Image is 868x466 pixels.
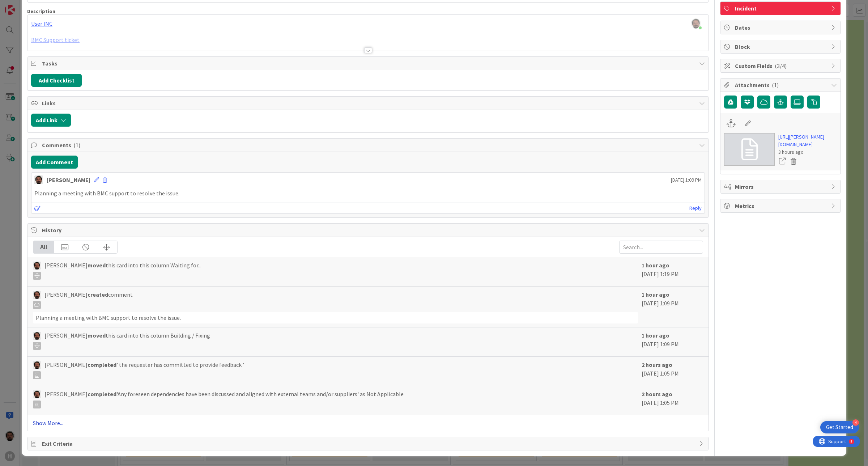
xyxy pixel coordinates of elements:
img: AC [33,291,41,299]
b: 2 hours ago [642,361,672,368]
img: OnCl7LGpK6aSgKCc2ZdSmTqaINaX6qd1.png [691,18,701,29]
input: Search... [619,241,703,254]
span: Comments [42,141,695,149]
span: Tasks [42,59,695,68]
span: Links [42,99,695,107]
span: History [42,226,695,234]
span: Description [27,8,55,14]
button: Add Checklist [31,74,82,87]
b: completed [88,361,116,368]
span: [PERSON_NAME] 'Any foreseen dependencies have been discussed and aligned with external teams and/... [44,390,404,408]
b: moved [88,332,106,339]
span: Dates [735,23,827,32]
div: [PERSON_NAME] [47,175,90,184]
span: Metrics [735,202,827,210]
span: Incident [735,4,827,13]
img: AC [33,361,41,369]
button: Add Comment [31,156,78,169]
span: Exit Criteria [42,439,695,448]
img: AC [33,332,41,340]
span: Attachments [735,81,827,89]
div: [DATE] 1:05 PM [642,390,703,411]
b: 1 hour ago [642,332,669,339]
div: [DATE] 1:05 PM [642,360,703,382]
span: [PERSON_NAME] ' the requester has committed to provide feedback ' [44,360,244,379]
span: ( 1 ) [772,81,779,89]
b: completed [88,390,116,398]
div: Open Get Started checklist, remaining modules: 4 [820,421,859,433]
img: AC [33,390,41,398]
b: created [88,291,108,298]
span: [PERSON_NAME] this card into this column Building / Fixing [44,331,210,350]
span: [DATE] 1:09 PM [671,176,702,184]
a: [URL][PERSON_NAME][DOMAIN_NAME] [778,133,837,148]
span: [PERSON_NAME] this card into this column Waiting for... [44,261,201,280]
div: Planning a meeting with BMC support to resolve the issue. [33,312,638,323]
span: [PERSON_NAME] comment [44,290,133,309]
div: [DATE] 1:09 PM [642,331,703,353]
b: moved [88,262,106,269]
div: 3 hours ago [778,148,837,156]
b: 1 hour ago [642,291,669,298]
b: 1 hour ago [642,262,669,269]
img: AC [34,175,43,184]
div: All [33,241,54,253]
b: 2 hours ago [642,390,672,398]
span: Block [735,42,827,51]
span: Support [15,1,33,10]
a: Reply [689,204,702,213]
span: Mirrors [735,182,827,191]
div: 8 [38,3,39,9]
div: Get Started [826,424,853,431]
a: User INC [31,20,52,27]
a: Open [778,157,786,166]
img: AC [33,262,41,270]
div: [DATE] 1:09 PM [642,290,703,323]
span: ( 3/4 ) [775,62,787,69]
p: Planning a meeting with BMC support to resolve the issue. [34,189,702,198]
div: [DATE] 1:19 PM [642,261,703,283]
span: ( 1 ) [73,141,80,149]
a: Show More... [33,419,703,427]
span: Custom Fields [735,62,827,70]
div: 4 [852,419,859,426]
button: Add Link [31,114,71,127]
